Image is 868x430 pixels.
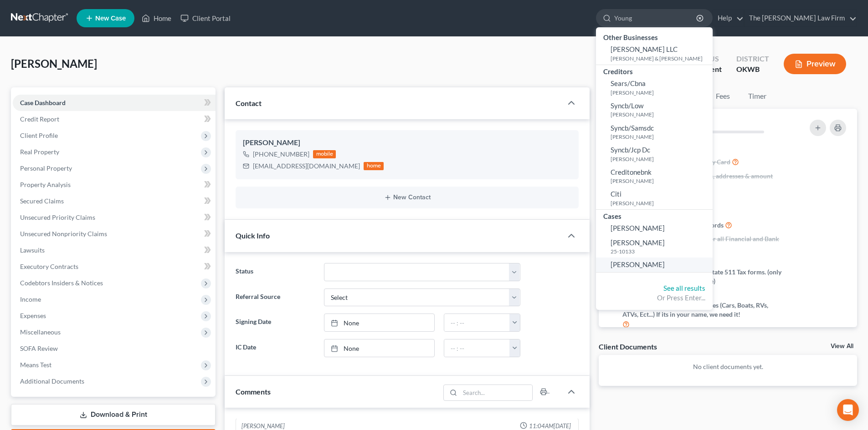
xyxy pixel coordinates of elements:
div: [PHONE_NUMBER] [253,150,309,159]
div: [EMAIL_ADDRESS][DOMAIN_NAME] [253,162,360,171]
div: District [736,54,769,64]
a: Download & Print [11,404,216,425]
span: Executory Contracts [20,263,78,270]
small: [PERSON_NAME] & [PERSON_NAME] [611,55,710,62]
span: [PERSON_NAME] [611,224,665,232]
a: Syncb/Low[PERSON_NAME] [596,99,713,121]
a: Property Analysis [13,177,216,193]
small: 25-10133 [611,248,710,255]
span: Credit Report [20,115,59,123]
span: New Case [95,15,126,22]
small: [PERSON_NAME] [611,199,710,207]
span: Secured Claims [20,197,64,205]
span: Expenses [20,312,46,319]
div: Client Documents [599,342,657,351]
span: Quick Info [236,231,270,240]
a: Case Dashboard [13,95,216,111]
a: SOFA Review [13,340,216,357]
span: Means Test [20,361,51,369]
span: Miscellaneous [20,328,61,336]
span: [PERSON_NAME] LLC [611,45,678,53]
span: Unsecured Nonpriority Claims [20,230,107,238]
span: Syncb/Samsdc [611,124,654,132]
span: Codebtors Insiders & Notices [20,279,103,287]
div: Or Press Enter... [603,293,705,303]
small: [PERSON_NAME] [611,155,710,163]
a: Home [137,10,176,26]
div: mobile [313,150,336,158]
small: [PERSON_NAME] [611,133,710,141]
a: The [PERSON_NAME] Law Firm [745,10,857,26]
span: Unsecured Priority Claims [20,213,95,221]
small: [PERSON_NAME] [611,89,710,96]
label: Referral Source [231,288,319,307]
span: Case Dashboard [20,99,66,106]
input: -- : -- [444,339,510,357]
button: Preview [784,54,846,74]
span: Creditonebnk [611,168,652,176]
a: [PERSON_NAME] [596,221,713,235]
a: Creditonebnk[PERSON_NAME] [596,165,713,187]
span: Contact [236,99,262,107]
span: Comments [236,387,271,396]
a: Timer [741,87,774,105]
span: Citi [611,190,621,198]
span: [PERSON_NAME] [11,57,97,70]
a: None [324,314,434,331]
span: [PERSON_NAME] [611,238,665,247]
a: Credit Report [13,111,216,127]
span: Syncb/Low [611,101,643,110]
div: Creditors [596,65,713,76]
a: Executory Contracts [13,258,216,275]
a: View All [831,343,853,349]
button: New Contact [243,194,571,201]
span: Client Profile [20,132,58,139]
div: [PERSON_NAME] [243,137,571,148]
div: OKWB [736,64,769,75]
a: Sears/Cbna[PERSON_NAME] [596,76,713,99]
span: SOFA Review [20,344,58,352]
small: [PERSON_NAME] [611,111,710,118]
input: -- : -- [444,314,510,331]
a: Citi[PERSON_NAME] [596,187,713,209]
input: Search by name... [614,10,698,26]
span: Additional Documents [20,377,84,385]
span: Income [20,295,41,303]
div: Other Businesses [596,31,713,42]
span: Real Property [20,148,59,156]
span: Personal Property [20,164,72,172]
a: See all results [663,284,705,292]
a: Unsecured Nonpriority Claims [13,226,216,242]
span: [PERSON_NAME] [611,260,665,268]
a: Secured Claims [13,193,216,209]
a: Fees [708,87,737,105]
span: Property Analysis [20,181,71,188]
label: Signing Date [231,314,319,332]
a: Help [713,10,744,26]
a: [PERSON_NAME] [596,258,713,272]
label: IC Date [231,339,319,357]
input: Search... [460,385,533,400]
a: Syncb/Samsdc[PERSON_NAME] [596,121,713,143]
label: Status [231,263,319,281]
span: Lawsuits [20,246,45,254]
span: Sears/Cbna [611,79,646,87]
a: Client Portal [176,10,235,26]
a: Lawsuits [13,242,216,258]
small: [PERSON_NAME] [611,177,710,185]
a: Syncb/Jcp Dc[PERSON_NAME] [596,143,713,165]
span: Syncb/Jcp Dc [611,146,650,154]
p: No client documents yet. [606,362,850,371]
div: home [364,162,384,170]
div: Open Intercom Messenger [837,399,859,421]
a: [PERSON_NAME]25-10133 [596,236,713,258]
a: Unsecured Priority Claims [13,209,216,226]
a: None [324,339,434,357]
a: [PERSON_NAME] LLC[PERSON_NAME] & [PERSON_NAME] [596,42,713,65]
div: Cases [596,210,713,221]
